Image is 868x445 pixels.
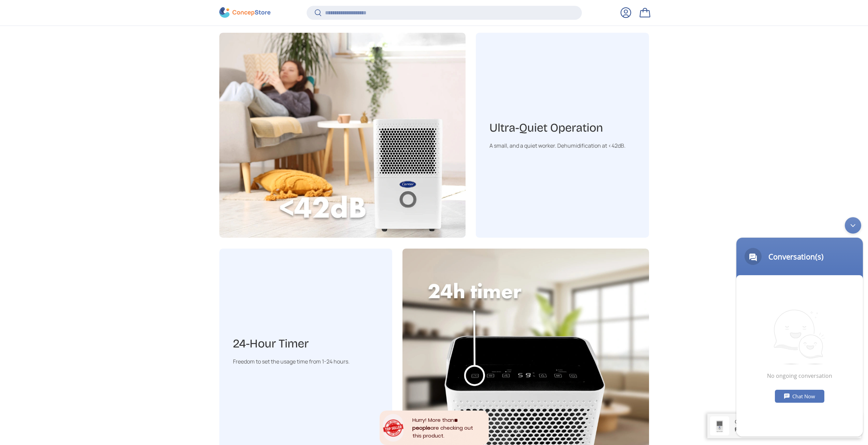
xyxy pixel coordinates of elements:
img: Ultra-Quiet Operation [219,33,466,238]
img: carrier-dehumidifier-12-liter-full-view-concepstore [710,416,729,435]
img: ConcepStore [219,8,270,18]
iframe: SalesIQ Chatwindow [733,214,866,440]
h3: Ultra-Quiet Operation [489,120,635,136]
div: A small, and a quiet worker. Dehumidification at <42dB. [489,142,635,150]
h3: 24-Hour Timer [233,336,379,352]
div: Freedom to set the usage time from 1-24 hours. [233,357,379,366]
div: Close [485,411,489,414]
